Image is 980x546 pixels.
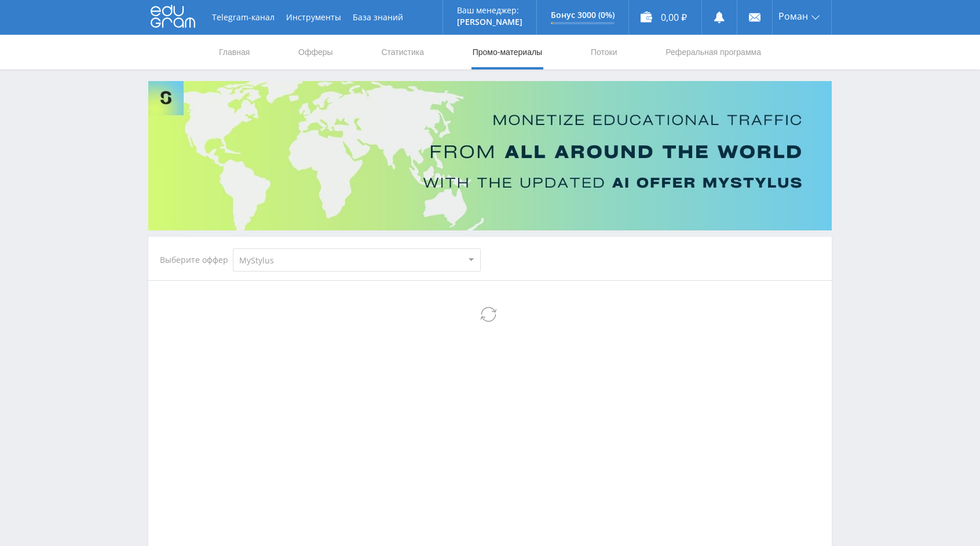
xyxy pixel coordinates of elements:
[380,35,425,69] a: Статистика
[148,81,832,230] img: Banner
[457,17,522,27] p: [PERSON_NAME]
[457,6,522,15] p: Ваш менеджер:
[160,255,233,265] div: Выберите оффер
[778,12,808,21] span: Роман
[471,35,543,69] a: Промо-материалы
[551,10,615,20] p: Бонус 3000 (0%)
[218,35,251,69] a: Главная
[590,35,619,69] a: Потоки
[664,35,762,69] a: Реферальная программа
[297,35,334,69] a: Офферы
